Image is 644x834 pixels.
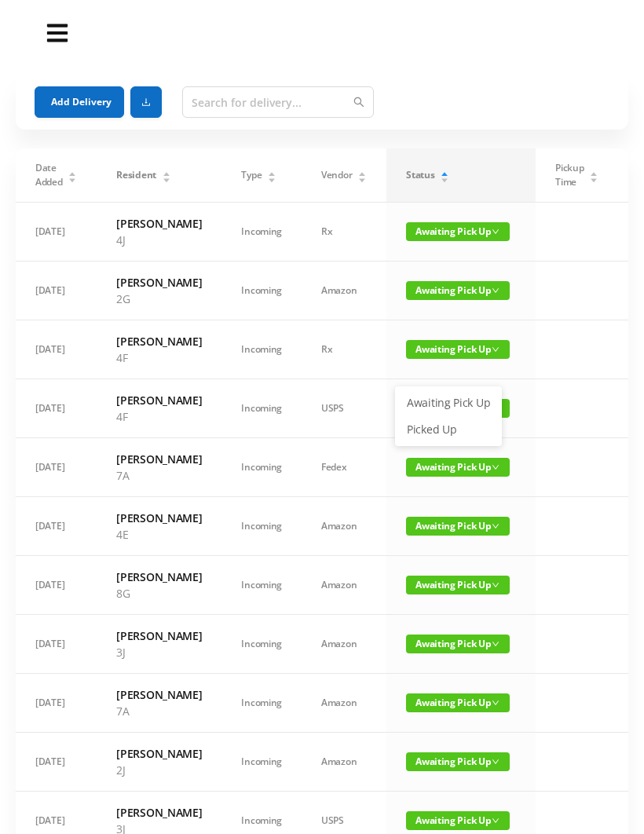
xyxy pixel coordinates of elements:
td: [DATE] [16,497,97,556]
p: 2G [116,291,202,307]
i: icon: down [492,640,499,648]
td: Incoming [221,556,302,615]
span: Pickup Time [555,161,584,189]
i: icon: caret-up [441,170,449,174]
span: Awaiting Pick Up [406,340,510,359]
td: Incoming [221,379,302,438]
input: Search for delivery... [182,86,374,118]
span: Date Added [35,161,63,189]
div: Sort [357,170,367,179]
td: Incoming [221,615,302,674]
h6: [PERSON_NAME] [116,392,202,408]
p: 7A [116,467,202,484]
td: Incoming [221,497,302,556]
button: Add Delivery [35,86,124,118]
span: Awaiting Pick Up [406,517,510,536]
i: icon: down [492,699,499,707]
td: Amazon [302,674,386,733]
td: [DATE] [16,203,97,262]
i: icon: caret-up [68,170,77,174]
p: 8G [116,585,202,602]
span: Resident [116,168,156,182]
h6: [PERSON_NAME] [116,215,202,232]
i: icon: caret-up [590,170,598,174]
td: Amazon [302,556,386,615]
i: icon: caret-down [268,176,276,181]
h6: [PERSON_NAME] [116,745,202,762]
td: Rx [302,203,386,262]
i: icon: caret-down [358,176,367,181]
i: icon: down [492,463,499,471]
span: Awaiting Pick Up [406,576,510,594]
p: 4E [116,526,202,543]
p: 2J [116,762,202,778]
span: Status [406,168,434,182]
i: icon: down [492,287,499,294]
td: [DATE] [16,615,97,674]
div: Sort [267,170,276,179]
td: Amazon [302,497,386,556]
span: Awaiting Pick Up [406,693,510,712]
td: Amazon [302,262,386,320]
h6: [PERSON_NAME] [116,569,202,585]
div: Sort [589,170,598,179]
i: icon: down [492,228,499,236]
h6: [PERSON_NAME] [116,451,202,467]
td: Incoming [221,674,302,733]
span: Type [241,168,262,182]
td: [DATE] [16,320,97,379]
div: Sort [440,170,449,179]
span: Awaiting Pick Up [406,222,510,241]
span: Awaiting Pick Up [406,458,510,477]
td: Amazon [302,733,386,792]
i: icon: search [353,97,364,108]
span: Awaiting Pick Up [406,635,510,653]
i: icon: down [492,346,499,353]
div: Sort [68,170,77,179]
h6: [PERSON_NAME] [116,274,202,291]
td: Incoming [221,203,302,262]
p: 3J [116,644,202,660]
i: icon: caret-up [358,170,367,174]
td: USPS [302,379,386,438]
a: Awaiting Pick Up [397,390,499,415]
td: Incoming [221,320,302,379]
span: Awaiting Pick Up [406,281,510,300]
p: 7A [116,703,202,719]
p: 4F [116,349,202,366]
h6: [PERSON_NAME] [116,333,202,349]
i: icon: down [492,758,499,766]
span: Awaiting Pick Up [406,752,510,771]
div: Sort [162,170,171,179]
td: [DATE] [16,262,97,320]
td: Incoming [221,262,302,320]
h6: [PERSON_NAME] [116,510,202,526]
i: icon: caret-up [162,170,170,174]
i: icon: caret-down [68,176,77,181]
i: icon: down [492,522,499,530]
td: Amazon [302,615,386,674]
p: 4J [116,232,202,248]
i: icon: down [492,817,499,825]
p: 4F [116,408,202,425]
td: Rx [302,320,386,379]
i: icon: caret-down [162,176,170,181]
button: icon: download [130,86,162,118]
td: Fedex [302,438,386,497]
h6: [PERSON_NAME] [116,627,202,644]
i: icon: caret-down [590,176,598,181]
td: [DATE] [16,733,97,792]
i: icon: caret-down [441,176,449,181]
td: [DATE] [16,379,97,438]
h6: [PERSON_NAME] [116,804,202,821]
a: Picked Up [397,417,499,442]
i: icon: down [492,581,499,589]
td: Incoming [221,438,302,497]
td: [DATE] [16,556,97,615]
i: icon: caret-up [268,170,276,174]
td: [DATE] [16,674,97,733]
td: Incoming [221,733,302,792]
h6: [PERSON_NAME] [116,686,202,703]
td: [DATE] [16,438,97,497]
span: Awaiting Pick Up [406,811,510,830]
